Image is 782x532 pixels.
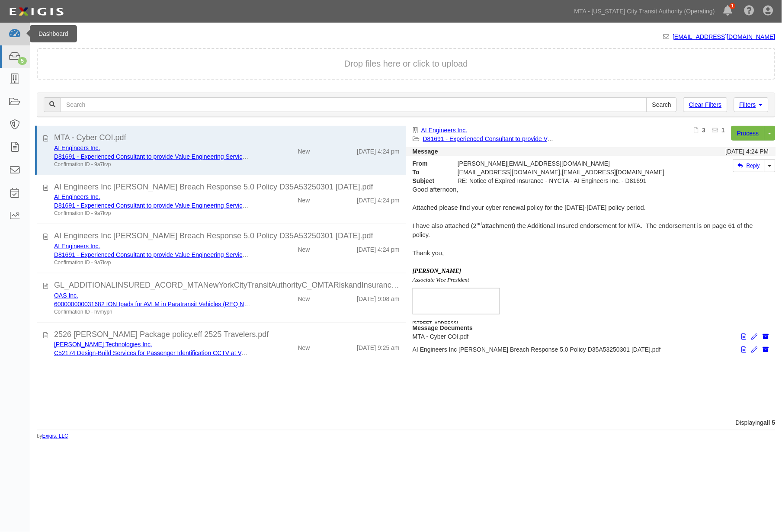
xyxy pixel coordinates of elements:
div: [DATE] 9:08 am [357,291,400,303]
input: Search [647,97,677,112]
a: Clear Filters [683,97,727,112]
a: Filters [734,97,769,112]
a: [EMAIL_ADDRESS][DOMAIN_NAME] [673,33,776,40]
a: D81691 - Experienced Consultant to provide Value Engineering Services for Platform Screen Doors. [54,153,322,160]
div: 2526 Boyce Package policy.eff 2525 Travelers.pdf [54,329,400,340]
a: D81691 - Experienced Consultant to provide Value Engineering Services for Platform Screen Doors. [423,135,691,142]
strong: To [406,168,451,176]
div: [DATE] 9:25 am [357,340,400,352]
button: Drop files here or click to upload [344,58,468,70]
div: New [298,242,310,254]
div: OAS Inc. [54,291,250,300]
small: by [37,433,68,440]
a: Exigis, LLC [42,433,68,439]
div: Confirmation ID - hvmypn [54,308,250,316]
div: AI Engineers Inc Beazley Breach Response 5.0 Policy D35A53250301 21-Aug-2025.pdf [54,182,400,193]
div: AI Engineers Inc. [54,242,250,250]
span: Good afternoon, [413,186,458,193]
span: Attached please find your cyber renewal policy for the [DATE]-[DATE] policy period. [413,204,646,211]
div: Confirmation ID - 9a7kvp [54,161,250,168]
span: Associate Vice President [413,276,469,283]
a: AI Engineers Inc. [54,193,100,200]
strong: From [406,159,451,168]
b: 3 [702,127,706,134]
div: [PERSON_NAME][EMAIL_ADDRESS][DOMAIN_NAME] [451,159,676,168]
div: [DATE] 4:24 pm [357,192,400,205]
div: 5 [18,57,27,65]
a: AI Engineers Inc. [54,144,100,151]
i: Archive document [763,334,769,340]
i: View [742,334,747,340]
i: View [742,347,747,353]
p: AI Engineers Inc [PERSON_NAME] Breach Response 5.0 Policy D35A53250301 [DATE].pdf [413,345,769,354]
div: agreement-xpchap@mtato.complianz.com,ebiegen@aiengineers.com [451,168,676,176]
i: Archive document [763,347,769,353]
span: I have also attached (2 attachment) the Additional Insured endorsement for MTA. The endorsement i... [413,222,753,238]
b: 1 [722,127,725,134]
div: AI Engineers Inc. [54,192,250,201]
a: C52174 Design-Build Services for Passenger Identification CCTV at Various Locations throughout th... [54,349,456,356]
a: AI Engineers Inc. [421,127,468,134]
i: Edit document [752,347,758,353]
a: D81691 - Experienced Consultant to provide Value Engineering Services for Platform Screen Doors. [54,202,322,209]
span: [STREET_ADDRESS] [413,320,458,326]
i: Help Center - Complianz [744,6,755,16]
i: Edit document [752,334,758,340]
div: C52174 Design-Build Services for Passenger Identification CCTV at Various Locations throughout th... [54,349,250,357]
a: [PERSON_NAME] Technologies Inc. [54,341,152,348]
input: Search [61,97,647,112]
a: 600000000031682 ION Ipads for AVLM in Paratransit Vehicles (REQ No. 0000105135) [54,301,287,308]
img: logo-5460c22ac91f19d4615b14bd174203de0afe785f0fc80cf4dbbc73dc1793850b.png [6,4,66,19]
div: D81691 - Experienced Consultant to provide Value Engineering Services for Platform Screen Doors. [54,250,250,259]
div: AI Engineers Inc Beazley Breach Response 5.0 Policy D35A53250301 21-Aug-2025.pdf [54,231,400,242]
span: Thank you, [413,250,444,256]
a: Reply [733,159,765,172]
a: Process [731,126,765,141]
div: Confirmation ID - 9a7kvp [54,259,250,266]
div: 600000000031682 ION Ipads for AVLM in Paratransit Vehicles (REQ No. 0000105135) [54,300,250,308]
div: GL_ADDITIONALINSURED_ACORD_MTANewYorkCityTransitAuthorityC_OMTARiskandInsuranceManagement_09_26_2... [54,280,400,291]
strong: Message Documents [413,324,473,331]
b: all 5 [764,419,776,426]
span: [PERSON_NAME] [413,268,462,274]
a: MTA - [US_STATE] City Transit Authority (Operating) [570,3,719,20]
div: Confirmation ID - 9a7kvp [54,210,250,217]
strong: Subject [406,176,451,185]
div: New [298,192,310,205]
div: New [298,291,310,303]
div: [DATE] 4:24 pm [357,144,400,156]
div: Boyce Technologies Inc. [54,340,250,349]
p: MTA - Cyber COI.pdf [413,332,769,341]
div: MTA - Cyber COI.pdf [54,132,400,144]
div: AI Engineers Inc. [54,144,250,152]
div: RE: Notice of Expired Insurance - NYCTA - AI Engineers Inc. - D81691 [451,176,676,185]
div: New [298,340,310,352]
a: OAS Inc. [54,292,78,299]
a: D81691 - Experienced Consultant to provide Value Engineering Services for Platform Screen Doors. [54,251,322,258]
div: D81691 - Experienced Consultant to provide Value Engineering Services for Platform Screen Doors. [54,152,250,161]
a: AI Engineers Inc. [54,243,100,250]
div: Dashboard [30,25,77,42]
div: [DATE] 4:24 PM [726,147,769,156]
div: D81691 - Experienced Consultant to provide Value Engineering Services for Platform Screen Doors. [54,201,250,210]
div: New [298,144,310,156]
sup: nd [477,221,482,226]
div: [DATE] 4:24 pm [357,242,400,254]
strong: Message [413,148,438,155]
div: Displaying [30,418,782,427]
